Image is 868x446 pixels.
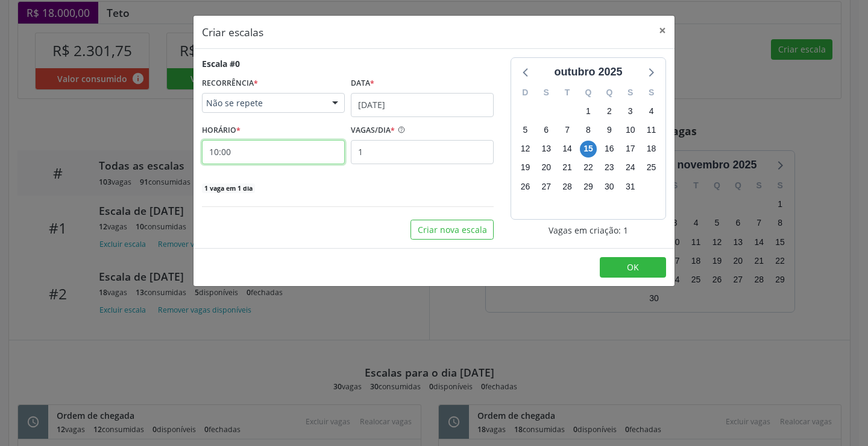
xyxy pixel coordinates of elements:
[601,122,618,139] span: quinta-feira, 9 de outubro de 2025
[202,121,241,140] label: HORÁRIO
[557,83,578,102] div: T
[517,141,533,158] span: domingo, 12 de outubro de 2025
[351,74,374,93] label: Data
[559,178,576,195] span: terça-feira, 28 de outubro de 2025
[202,57,240,70] div: Escala #0
[351,121,395,140] label: VAGAS/DIA
[395,121,406,134] ion-icon: help circle outline
[580,178,597,195] span: quarta-feira, 29 de outubro de 2025
[578,83,599,102] div: Q
[580,122,597,139] span: quarta-feira, 8 de outubro de 2025
[202,140,345,164] input: 00:00
[601,103,618,119] span: quinta-feira, 2 de outubro de 2025
[601,178,618,195] span: quinta-feira, 30 de outubro de 2025
[622,122,639,139] span: sexta-feira, 10 de outubro de 2025
[351,93,494,117] input: Selecione uma data
[627,261,639,273] span: OK
[641,83,662,102] div: S
[601,159,618,176] span: quinta-feira, 23 de outubro de 2025
[650,16,675,45] button: Close
[559,122,576,139] span: terça-feira, 7 de outubro de 2025
[536,83,557,102] div: S
[559,141,576,158] span: terça-feira, 14 de outubro de 2025
[538,122,555,139] span: segunda-feira, 6 de outubro de 2025
[538,159,555,176] span: segunda-feira, 20 de outubro de 2025
[517,122,533,139] span: domingo, 5 de outubro de 2025
[559,159,576,176] span: terça-feira, 21 de outubro de 2025
[622,178,639,195] span: sexta-feira, 31 de outubro de 2025
[202,74,258,93] label: RECORRÊNCIA
[622,159,639,176] span: sexta-feira, 24 de outubro de 2025
[538,141,555,158] span: segunda-feira, 13 de outubro de 2025
[511,224,666,237] div: Vagas em criação: 1
[643,122,660,139] span: sábado, 11 de outubro de 2025
[517,178,533,195] span: domingo, 26 de outubro de 2025
[622,103,639,119] span: sexta-feira, 3 de outubro de 2025
[622,141,639,158] span: sexta-feira, 17 de outubro de 2025
[515,83,536,102] div: D
[643,103,660,119] span: sábado, 4 de outubro de 2025
[620,83,641,102] div: S
[599,83,620,102] div: Q
[580,103,597,119] span: quarta-feira, 1 de outubro de 2025
[643,141,660,158] span: sábado, 18 de outubro de 2025
[549,64,627,80] div: outubro 2025
[538,178,555,195] span: segunda-feira, 27 de outubro de 2025
[206,97,320,109] span: Não se repete
[600,257,666,278] button: OK
[410,220,494,240] button: Criar nova escala
[601,141,618,158] span: quinta-feira, 16 de outubro de 2025
[580,159,597,176] span: quarta-feira, 22 de outubro de 2025
[580,141,597,158] span: quarta-feira, 15 de outubro de 2025
[202,183,255,193] span: 1 vaga em 1 dia
[643,159,660,176] span: sábado, 25 de outubro de 2025
[202,24,263,40] h5: Criar escalas
[517,159,533,176] span: domingo, 19 de outubro de 2025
